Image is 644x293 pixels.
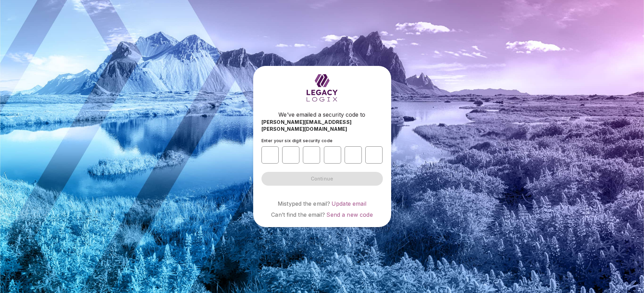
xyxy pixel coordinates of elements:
[261,119,383,133] span: [PERSON_NAME][EMAIL_ADDRESS][PERSON_NAME][DOMAIN_NAME]
[278,110,365,119] span: We’ve emailed a security code to
[278,200,330,207] span: Mistyped the email?
[331,200,366,207] a: Update email
[271,211,325,218] span: Can’t find the email?
[326,211,373,218] a: Send a new code
[261,138,333,143] span: Enter your six digit security code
